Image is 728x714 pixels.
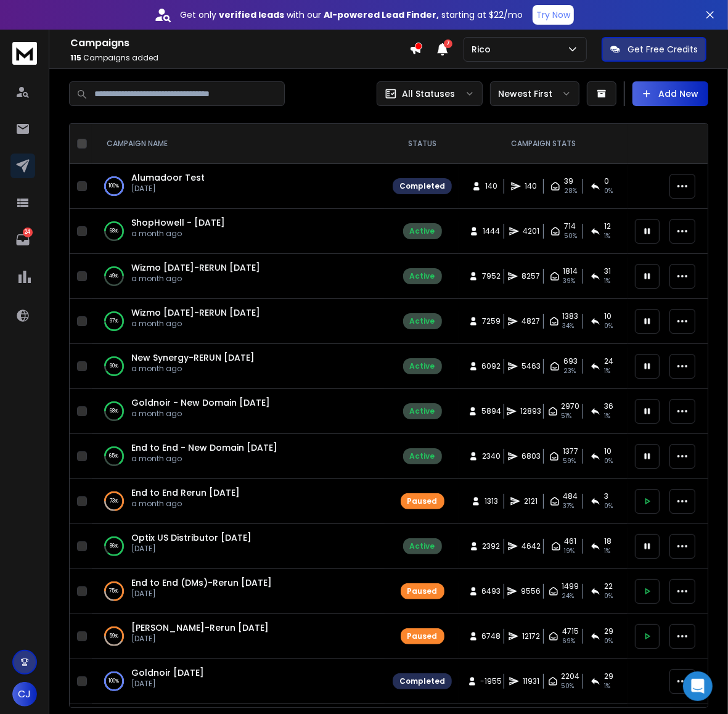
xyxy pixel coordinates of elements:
[604,401,613,411] span: 36
[562,411,572,421] span: 51 %
[632,81,708,106] button: Add New
[562,671,580,681] span: 2204
[92,164,385,209] td: 100%Alumadoor Test[DATE]
[410,361,435,371] div: Active
[482,271,501,281] span: 7952
[564,186,577,196] span: 28 %
[109,180,120,192] p: 100 %
[10,228,35,252] a: 24
[604,456,613,466] span: 0 %
[604,266,611,276] span: 31
[562,581,579,591] span: 1499
[520,406,541,416] span: 12893
[131,441,277,454] span: End to End - New Domain [DATE]
[563,501,575,511] span: 37 %
[604,231,610,241] span: 1 %
[604,681,610,691] span: 1 %
[385,124,459,164] th: STATUS
[604,591,613,601] span: 0 %
[70,36,409,51] h1: Campaigns
[482,451,501,461] span: 2340
[70,52,81,63] span: 115
[483,541,501,551] span: 2392
[521,541,541,551] span: 4642
[12,682,37,707] button: CJ
[482,586,501,596] span: 6493
[522,631,540,641] span: 12172
[410,271,435,281] div: Active
[490,81,579,106] button: Newest First
[628,43,698,55] p: Get Free Credits
[131,589,272,599] p: [DATE]
[524,496,538,506] span: 2121
[563,366,576,376] span: 23 %
[604,491,608,501] span: 3
[110,315,118,327] p: 97 %
[563,266,578,276] span: 1814
[110,360,118,372] p: 90 %
[604,321,613,331] span: 0 %
[110,405,118,417] p: 68 %
[92,389,385,434] td: 68%Goldnoir - New Domain [DATE]a month ago
[110,630,119,642] p: 59 %
[131,499,240,509] p: a month ago
[564,176,573,186] span: 39
[131,622,269,634] a: [PERSON_NAME]-Rerun [DATE]
[564,221,576,231] span: 714
[604,671,613,681] span: 29
[410,541,435,551] div: Active
[131,634,269,644] p: [DATE]
[562,591,575,601] span: 24 %
[604,276,610,286] span: 1 %
[521,361,541,371] span: 5463
[131,229,225,239] p: a month ago
[131,679,204,689] p: [DATE]
[562,681,575,691] span: 50 %
[110,450,119,462] p: 65 %
[92,344,385,389] td: 90%New Synergy-RERUN [DATE]a month ago
[563,321,575,331] span: 34 %
[410,406,435,416] div: Active
[604,221,611,231] span: 12
[683,671,713,701] div: Open Intercom Messenger
[604,311,611,321] span: 10
[131,216,225,229] span: ShopHowell - [DATE]
[482,316,501,326] span: 7259
[562,401,580,411] span: 2970
[521,586,541,596] span: 9556
[131,577,272,589] a: End to End (DMs)-Rerun [DATE]
[485,181,497,191] span: 140
[604,636,613,646] span: 0 %
[131,667,204,679] a: Goldnoir [DATE]
[70,53,409,63] p: Campaigns added
[407,496,438,506] div: Paused
[399,676,445,686] div: Completed
[563,446,578,456] span: 1377
[180,9,523,21] p: Get only with our starting at $22/mo
[219,9,284,21] strong: verified leads
[23,228,33,237] p: 24
[563,456,576,466] span: 59 %
[131,261,260,274] a: Wizmo [DATE]-RERUN [DATE]
[604,536,611,546] span: 18
[131,184,205,194] p: [DATE]
[410,226,435,236] div: Active
[521,451,541,461] span: 6803
[525,181,537,191] span: 140
[563,356,578,366] span: 693
[399,181,445,191] div: Completed
[410,451,435,461] div: Active
[131,486,240,499] a: End to End Rerun [DATE]
[604,446,611,456] span: 10
[523,226,539,236] span: 4201
[472,43,496,55] p: Rico
[602,37,706,62] button: Get Free Credits
[131,306,260,319] a: Wizmo [DATE]-RERUN [DATE]
[131,274,260,284] p: a month ago
[131,454,277,464] p: a month ago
